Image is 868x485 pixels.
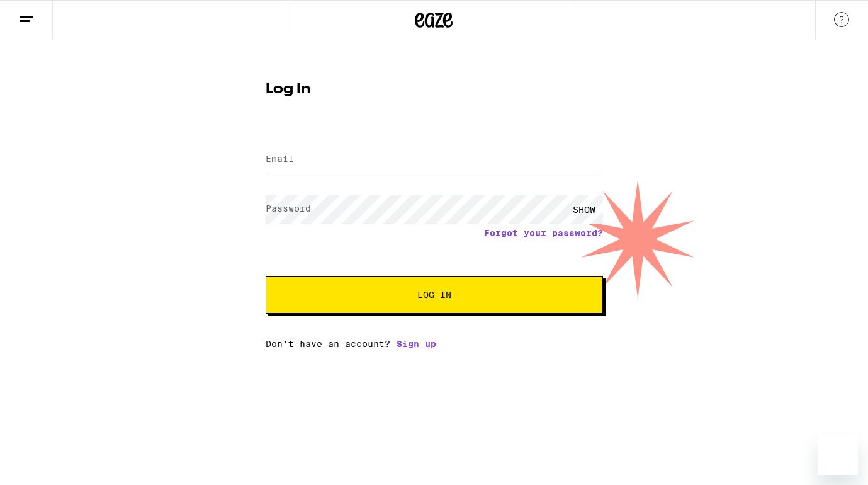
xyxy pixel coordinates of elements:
[266,82,603,97] h1: Log In
[417,290,451,299] span: Log In
[266,276,603,314] button: Log In
[484,228,603,238] a: Forgot your password?
[266,145,603,174] input: Email
[565,195,603,224] div: SHOW
[266,203,311,214] label: Password
[266,154,294,164] label: Email
[266,339,603,349] div: Don't have an account?
[818,435,858,475] iframe: Button to launch messaging window
[397,339,436,349] a: Sign up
